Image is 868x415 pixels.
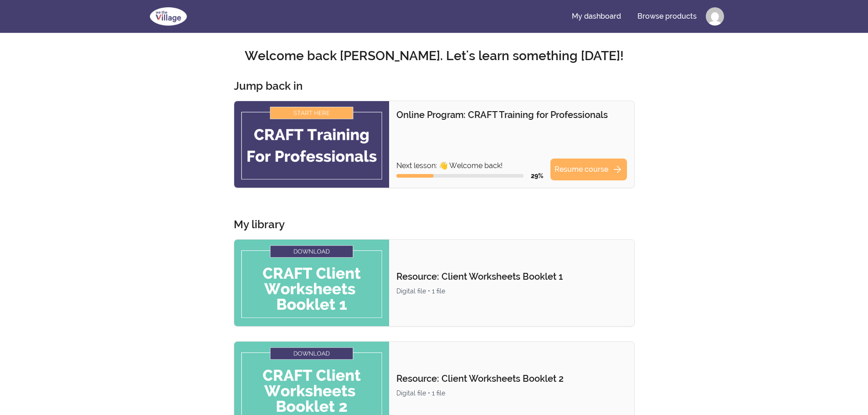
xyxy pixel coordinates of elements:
p: Next lesson: 👋 Welcome back! [396,160,543,171]
a: Browse products [630,5,704,27]
span: 29 % [531,172,543,179]
h3: Jump back in [234,79,303,93]
img: Product image for Online Program: CRAFT Training for Professionals [234,101,390,188]
a: My dashboard [565,5,628,27]
p: Resource: Client Worksheets Booklet 2 [396,372,627,385]
p: Resource: Client Worksheets Booklet 1 [396,270,627,283]
h3: My library [234,217,285,232]
img: Profile image for Alysia Gruenstern [706,7,724,26]
img: We The Village logo [144,5,192,27]
img: Product image for Resource: Client Worksheets Booklet 1 [234,240,390,326]
div: Digital file • 1 file [396,389,627,398]
a: Resume coursearrow_forward [550,159,627,180]
nav: Main [565,5,724,27]
div: Course progress [396,174,523,178]
a: Product image for Resource: Client Worksheets Booklet 1Resource: Client Worksheets Booklet 1Digit... [234,239,635,327]
h2: Welcome back [PERSON_NAME]. Let's learn something [DATE]! [144,48,724,64]
p: Online Program: CRAFT Training for Professionals [396,108,627,121]
span: arrow_forward [612,164,623,175]
div: Digital file • 1 file [396,287,627,296]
